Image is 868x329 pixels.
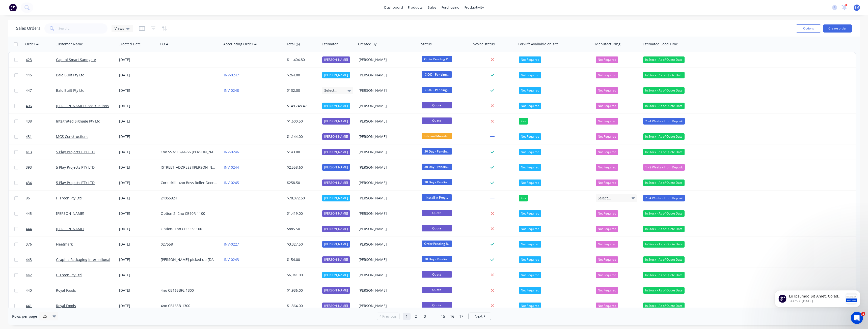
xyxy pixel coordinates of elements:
[596,103,618,109] button: Not Required
[287,88,317,93] div: $132.00
[643,180,685,186] div: In Stock - As of Quote Date
[596,287,618,294] button: Not Required
[422,148,452,155] span: 30 Day - Pendin...
[519,226,541,232] div: Not Required
[643,118,685,125] div: 2 - 4 Weeks - From Deposit
[119,57,157,62] div: [DATE]
[224,88,239,93] a: INV-0248
[596,87,618,94] button: Not Required
[322,287,350,294] div: [PERSON_NAME]
[26,303,32,308] span: 441
[322,118,350,125] div: [PERSON_NAME]
[448,313,456,320] a: Page 16
[119,88,157,93] div: [DATE]
[439,313,447,320] a: Page 15
[56,196,82,200] a: H Troon Pty Ltd
[287,119,317,124] div: $1,600.50
[26,52,56,67] a: 423
[462,4,486,11] div: productivity
[643,272,685,278] div: In Stock - As of Quote Date
[26,267,56,283] a: 442
[26,206,56,221] a: 445
[160,42,168,47] div: PO #
[519,133,541,140] div: Not Required
[598,165,616,170] span: Not Required
[119,149,157,155] div: [DATE]
[596,72,618,78] button: Not Required
[422,287,452,293] span: Quote
[596,256,618,263] button: Not Required
[119,273,157,278] div: [DATE]
[161,303,217,308] div: 4no CB165B-1300
[322,42,338,47] div: Estimator
[322,241,350,248] div: [PERSON_NAME]
[161,257,217,262] div: [PERSON_NAME] picked up [DATE].
[287,273,317,278] div: $6,941.00
[598,242,616,247] span: Not Required
[223,42,257,47] div: Accounting Order #
[519,303,541,309] div: Not Required
[324,88,337,93] span: Select...
[643,149,685,155] div: In Stock - As of Quote Date
[598,226,616,231] span: Not Required
[598,119,616,124] span: Not Required
[322,256,350,263] div: [PERSON_NAME]
[596,303,618,309] button: Not Required
[359,149,415,155] div: [PERSON_NAME]
[26,83,56,98] a: 447
[322,164,350,171] div: [PERSON_NAME]
[26,149,32,155] span: 413
[287,73,317,78] div: $264.00
[322,180,350,186] div: [PERSON_NAME]
[224,257,239,262] a: INV-0243
[595,42,620,47] div: Manufacturing
[519,87,541,94] div: Not Required
[643,303,685,309] div: In Stock - As of Quote Date
[519,72,541,78] div: Not Required
[422,133,452,139] span: Internal Manufa...
[56,165,95,170] a: 5 Play Projects PTY LTD
[457,313,465,320] a: Page 17
[16,26,40,31] h1: Sales Orders
[469,314,491,319] a: Next page
[519,272,541,278] div: Not Required
[422,210,452,216] span: Quote
[26,252,56,267] a: 443
[359,196,415,201] div: [PERSON_NAME]
[26,283,56,298] a: 440
[422,102,452,108] span: Quote
[287,288,317,293] div: $1,936.00
[439,4,462,11] div: purchasing
[26,98,56,113] a: 406
[119,226,157,231] div: [DATE]
[519,118,528,125] div: Yes
[56,149,95,154] a: 5 Play Projects PTY LTD
[598,149,616,155] span: Not Required
[322,226,350,232] div: [PERSON_NAME]
[519,241,541,248] div: Not Required
[851,312,863,324] iframe: Intercom live chat
[519,256,541,263] div: Not Required
[359,180,415,185] div: [PERSON_NAME]
[643,103,685,109] div: In Stock - As of Quote Date
[421,313,429,320] a: Page 3
[405,4,425,11] div: products
[26,196,30,201] span: 96
[56,226,84,231] a: [PERSON_NAME]
[643,195,685,201] div: 2 - 4 Weeks - From Deposit
[322,149,350,155] div: [PERSON_NAME]
[643,133,685,140] div: In Stock - As of Quote Date
[26,68,56,83] a: 446
[287,196,317,201] div: $78,072.50
[56,242,73,247] a: Fleetmark
[12,314,37,319] span: Rows per page
[59,23,108,34] input: Search...
[425,4,439,11] div: sales
[287,134,317,139] div: $1,144.00
[422,87,452,93] span: C.O.D - Pending...
[119,242,157,247] div: [DATE]
[823,24,852,33] button: Create order
[56,42,83,47] div: Customer Name
[598,211,616,216] span: Not Required
[26,57,32,62] span: 423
